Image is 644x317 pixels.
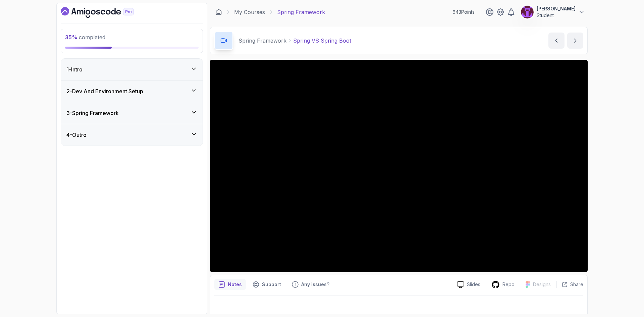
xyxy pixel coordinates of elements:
[467,281,480,288] p: Slides
[452,9,475,15] p: 643 Points
[288,279,333,290] button: Feedback button
[210,60,588,272] iframe: 1 - Spring vs Spring Boot
[451,281,486,288] a: Slides
[556,281,583,288] button: Share
[234,8,265,16] a: My Courses
[66,109,119,117] h3: 3 - Spring Framework
[533,281,551,288] p: Designs
[66,87,143,95] h3: 2 - Dev And Environment Setup
[228,281,242,288] p: Notes
[66,131,87,139] h3: 4 - Outro
[61,124,203,146] button: 4-Outro
[249,279,285,290] button: Support button
[61,102,203,124] button: 3-Spring Framework
[215,9,222,15] a: Dashboard
[521,6,534,18] img: user profile image
[548,33,565,49] button: previous content
[65,34,77,41] span: 35 %
[61,59,203,80] button: 1-Intro
[293,37,351,45] p: Spring VS Spring Boot
[61,81,203,102] button: 2-Dev And Environment Setup
[61,7,149,18] a: Dashboard
[486,280,520,289] a: Repo
[521,5,585,19] button: user profile image[PERSON_NAME]Student
[238,37,286,45] p: Spring Framework
[262,281,281,288] p: Support
[570,281,583,288] p: Share
[277,8,325,16] p: Spring Framework
[214,279,246,290] button: notes button
[65,34,105,41] span: completed
[66,65,83,73] h3: 1 - Intro
[567,33,583,49] button: next content
[502,281,515,288] p: Repo
[537,5,576,12] p: [PERSON_NAME]
[537,12,576,19] p: Student
[301,281,329,288] p: Any issues?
